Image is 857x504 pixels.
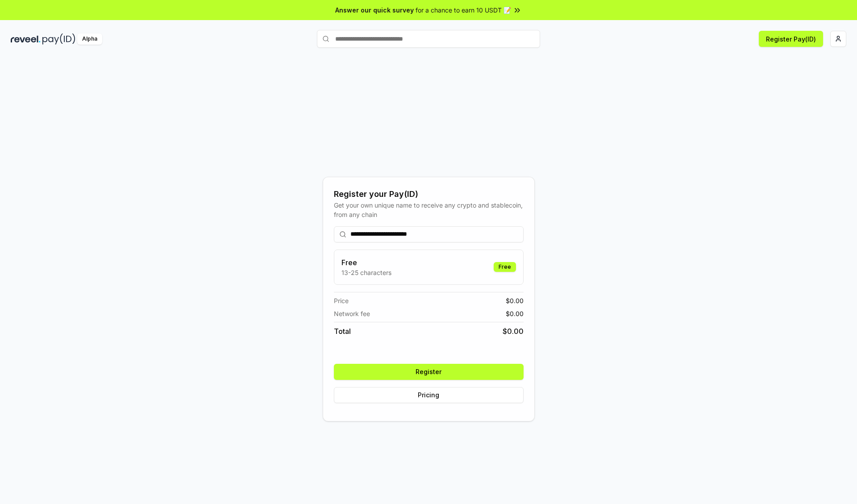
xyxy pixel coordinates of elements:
[341,268,391,277] p: 13-25 characters
[334,296,349,305] span: Price
[503,326,524,337] span: $ 0.00
[11,33,41,45] img: reveel_dark
[506,309,524,318] span: $ 0.00
[506,296,524,305] span: $ 0.00
[42,33,75,45] img: pay_id
[334,309,370,318] span: Network fee
[77,33,102,45] div: Alpha
[335,5,414,15] span: Answer our quick survey
[334,188,524,200] div: Register your Pay(ID)
[334,387,524,403] button: Pricing
[494,262,516,272] div: Free
[416,5,511,15] span: for a chance to earn 10 USDT 📝
[334,364,524,380] button: Register
[334,326,351,337] span: Total
[334,200,524,219] div: Get your own unique name to receive any crypto and stablecoin, from any chain
[759,31,823,47] button: Register Pay(ID)
[341,257,391,268] h3: Free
